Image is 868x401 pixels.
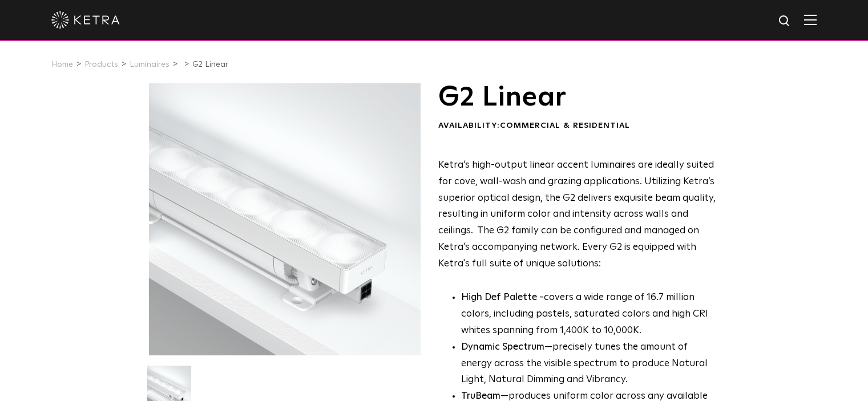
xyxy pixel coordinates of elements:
span: Commercial & Residential [500,121,630,129]
p: Ketra’s high-output linear accent luminaires are ideally suited for cove, wall-wash and grazing a... [438,157,716,273]
p: covers a wide range of 16.7 million colors, including pastels, saturated colors and high CRI whit... [461,290,716,339]
a: G2 Linear [192,60,228,68]
li: —precisely tunes the amount of energy across the visible spectrum to produce Natural Light, Natur... [461,339,716,389]
div: Availability: [438,120,716,132]
h1: G2 Linear [438,83,716,112]
strong: Dynamic Spectrum [461,342,544,352]
img: Hamburger%20Nav.svg [804,14,817,25]
strong: TruBeam [461,391,500,401]
img: ketra-logo-2019-white [51,11,120,29]
a: Home [51,60,73,68]
a: Luminaires [130,60,169,68]
a: Products [84,60,118,68]
img: search icon [778,14,792,29]
strong: High Def Palette - [461,293,544,302]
